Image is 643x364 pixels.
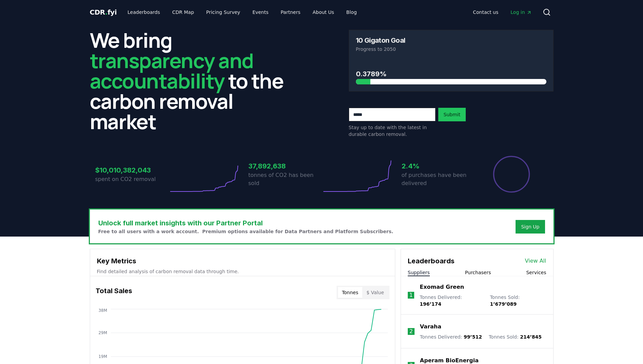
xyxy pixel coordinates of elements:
a: Contact us [467,6,504,18]
a: Sign Up [521,223,539,230]
p: 1 [409,291,413,299]
a: Events [247,6,274,18]
span: . [105,8,107,16]
h3: Key Metrics [97,256,388,266]
h3: 10 Gigaton Goal [356,37,405,44]
span: 214’845 [520,334,542,340]
h3: $10,010,382,043 [95,165,168,175]
button: Sign Up [516,220,545,234]
button: Services [526,269,546,276]
span: 196’174 [420,301,441,307]
p: Tonnes Delivered : [420,294,483,307]
h3: 0.3789% [356,69,546,79]
span: CDR fyi [90,8,117,16]
p: Tonnes Sold : [489,333,542,340]
h3: 37,892,638 [248,161,322,171]
tspan: 19M [98,354,107,359]
a: Exomad Green [420,283,464,291]
a: Leaderboards [122,6,165,18]
p: spent on CO2 removal [95,175,168,183]
a: Partners [275,6,306,18]
h3: Unlock full market insights with our Partner Portal [98,218,394,228]
p: Find detailed analysis of carbon removal data through time. [97,268,388,275]
button: Submit [438,108,466,121]
a: CDR.fyi [90,7,117,17]
a: About Us [307,6,339,18]
p: Tonnes Sold : [490,294,546,307]
button: Tonnes [338,287,362,298]
p: Free to all users with a work account. Premium options available for Data Partners and Platform S... [98,228,394,235]
button: $ Value [362,287,388,298]
nav: Main [122,6,362,18]
div: Percentage of sales delivered [493,155,530,193]
p: Stay up to date with the latest in durable carbon removal. [349,124,436,138]
p: Tonnes Delivered : [420,333,482,340]
span: 1’679’089 [490,301,517,307]
a: Varaha [420,323,441,331]
tspan: 38M [98,308,107,313]
span: Log in [510,9,531,16]
button: Suppliers [408,269,430,276]
a: View All [525,257,546,265]
a: Pricing Survey [201,6,245,18]
p: tonnes of CO2 has been sold [248,171,322,187]
a: Blog [341,6,362,18]
h3: Leaderboards [408,256,455,266]
h3: 2.4% [402,161,475,171]
a: Log in [505,6,537,18]
button: Purchasers [465,269,491,276]
span: transparency and accountability [90,46,254,95]
span: 99’512 [464,334,482,340]
h3: Total Sales [96,286,132,299]
nav: Main [467,6,537,18]
a: CDR Map [167,6,199,18]
p: 2 [409,327,413,336]
p: of purchases have been delivered [402,171,475,187]
h2: We bring to the carbon removal market [90,30,295,132]
tspan: 29M [98,330,107,335]
p: Progress to 2050 [356,46,546,53]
